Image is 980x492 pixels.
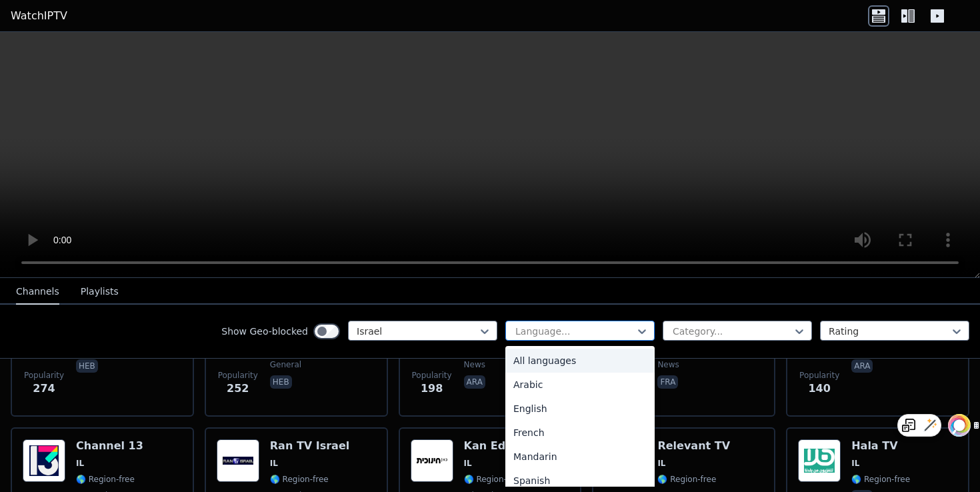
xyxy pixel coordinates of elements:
[270,359,301,370] span: general
[505,349,655,373] div: All languages
[851,439,910,453] h6: Hala TV
[270,439,349,453] h6: Ran TV Israel
[221,325,308,338] label: Show Geo-blocked
[657,439,730,453] h6: Relevant TV
[808,381,830,397] span: 140
[851,458,859,469] span: IL
[421,381,443,397] span: 198
[270,458,278,469] span: IL
[464,359,485,370] span: news
[657,458,665,469] span: IL
[412,370,452,381] span: Popularity
[76,359,98,373] p: heb
[76,458,84,469] span: IL
[799,370,839,381] span: Popularity
[657,375,678,389] p: fra
[76,439,143,453] h6: Channel 13
[23,439,65,482] img: Channel 13
[464,439,561,453] h6: Kan Educational
[851,474,910,485] span: 🌎 Region-free
[76,474,135,485] span: 🌎 Region-free
[218,370,258,381] span: Popularity
[217,439,259,482] img: Ran TV Israel
[411,439,453,482] img: Kan Educational
[505,445,655,469] div: Mandarin
[227,381,249,397] span: 252
[33,381,55,397] span: 274
[464,375,485,389] p: ara
[270,375,292,389] p: heb
[657,359,679,370] span: news
[11,8,67,24] a: WatchIPTV
[657,474,716,485] span: 🌎 Region-free
[505,421,655,445] div: French
[464,474,523,485] span: 🌎 Region-free
[24,370,64,381] span: Popularity
[464,458,472,469] span: IL
[505,397,655,421] div: English
[270,474,329,485] span: 🌎 Region-free
[16,279,59,305] button: Channels
[81,279,119,305] button: Playlists
[798,439,841,482] img: Hala TV
[505,373,655,397] div: Arabic
[851,359,873,373] p: ara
